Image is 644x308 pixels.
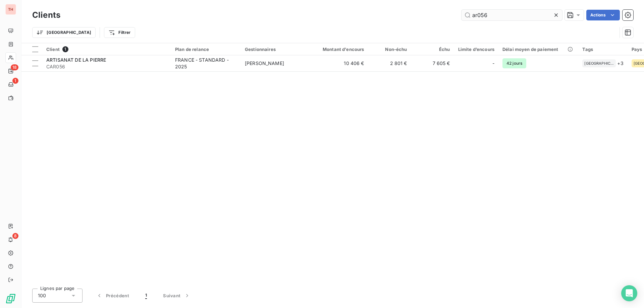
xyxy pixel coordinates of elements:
span: 1 [62,46,68,52]
span: ARTISANAT DE LA PIERRE [46,57,106,63]
button: Actions [586,10,620,20]
div: Échu [415,47,450,52]
button: 1 [137,289,155,303]
td: 7 605 € [411,55,454,71]
span: 1 [145,292,147,299]
button: Filtrer [104,27,135,38]
span: 18 [11,64,18,70]
h3: Clients [32,9,60,21]
td: 2 801 € [368,55,411,71]
div: Plan de relance [175,47,237,52]
span: 100 [38,292,46,299]
input: Rechercher [462,10,562,20]
button: Précédent [88,289,137,303]
img: Logo LeanPay [5,293,16,304]
div: Open Intercom Messenger [621,285,637,301]
span: + 3 [617,60,623,67]
td: 10 406 € [311,55,368,71]
span: [GEOGRAPHIC_DATA] [584,61,614,65]
div: Non-échu [372,47,407,52]
div: Montant d'encours [315,47,364,52]
div: Délai moyen de paiement [502,47,574,52]
div: TH [5,4,16,15]
div: Tags [582,47,623,52]
span: - [492,60,494,67]
span: 8 [12,233,18,239]
span: [PERSON_NAME] [245,60,284,66]
div: FRANCE - STANDARD - 2025 [175,57,237,70]
span: Client [46,47,60,52]
div: Limite d’encours [458,47,494,52]
button: Suivant [155,289,199,303]
div: Gestionnaires [245,47,307,52]
span: CAR056 [46,63,167,70]
button: [GEOGRAPHIC_DATA] [32,27,96,38]
span: 1 [12,78,18,84]
span: 42 jours [502,58,526,68]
